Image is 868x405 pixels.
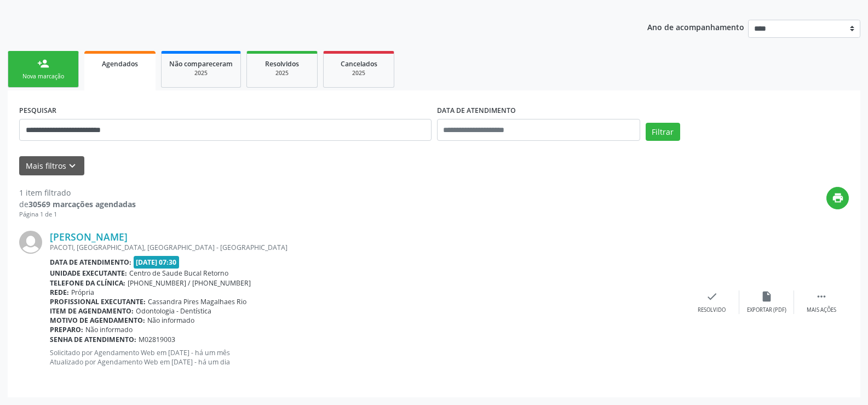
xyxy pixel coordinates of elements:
label: DATA DE ATENDIMENTO [437,102,516,119]
label: PESQUISAR [19,102,56,119]
div: Nova marcação [16,72,71,81]
strong: 30569 marcações agendadas [28,199,136,209]
span: [DATE] 07:30 [134,256,180,269]
span: Agendados [102,59,138,69]
span: Cassandra Pires Magalhaes Rio [148,297,246,306]
span: Centro de Saude Bucal Retorno [129,269,228,278]
b: Senha de atendimento: [50,335,136,344]
div: Resolvido [698,306,726,314]
b: Motivo de agendamento: [50,316,145,325]
b: Rede: [50,288,69,297]
button: print [826,187,849,209]
button: Filtrar [646,123,680,141]
i: insert_drive_file [761,290,773,303]
i: check [706,290,718,303]
b: Item de agendamento: [50,306,134,316]
span: Odontologia - Dentística [136,306,211,316]
div: 2025 [169,69,233,77]
span: Não compareceram [169,59,233,69]
a: [PERSON_NAME] [50,231,128,243]
b: Data de atendimento: [50,258,131,267]
i: print [832,192,844,204]
div: PACOTI, [GEOGRAPHIC_DATA], [GEOGRAPHIC_DATA] - [GEOGRAPHIC_DATA] [50,243,685,252]
div: Página 1 de 1 [19,210,136,219]
i: keyboard_arrow_down [66,160,78,172]
div: 1 item filtrado [19,187,136,198]
b: Unidade executante: [50,269,127,278]
span: Não informado [147,316,194,325]
b: Telefone da clínica: [50,278,125,288]
p: Solicitado por Agendamento Web em [DATE] - há um mês Atualizado por Agendamento Web em [DATE] - h... [50,348,685,367]
div: Exportar (PDF) [747,306,786,314]
span: M02819003 [139,335,175,344]
button: Mais filtroskeyboard_arrow_down [19,156,84,175]
p: Ano de acompanhamento [647,20,744,33]
b: Preparo: [50,325,83,334]
div: Mais ações [807,306,836,314]
span: Resolvidos [265,59,299,69]
span: Própria [71,288,94,297]
span: Não informado [85,325,133,334]
div: person_add [37,58,49,70]
span: Cancelados [341,59,377,69]
img: img [19,231,42,254]
b: Profissional executante: [50,297,146,306]
div: de [19,198,136,210]
span: [PHONE_NUMBER] / [PHONE_NUMBER] [128,278,251,288]
div: 2025 [331,69,386,77]
i:  [815,290,827,303]
div: 2025 [255,69,309,77]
